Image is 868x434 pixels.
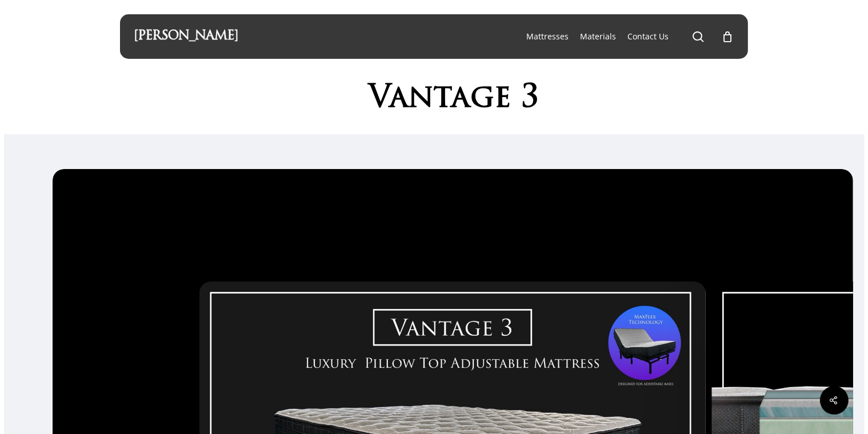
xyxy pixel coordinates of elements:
a: [PERSON_NAME] [134,30,239,43]
nav: Main Menu [521,14,734,59]
a: Mattresses [526,31,569,42]
a: Materials [580,31,616,42]
h1: Vantage 3 [160,82,749,117]
a: Cart [721,30,734,43]
a: Contact Us [627,31,669,42]
span: Mattresses [526,31,569,42]
span: Contact Us [627,31,669,42]
span: Materials [580,31,616,42]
